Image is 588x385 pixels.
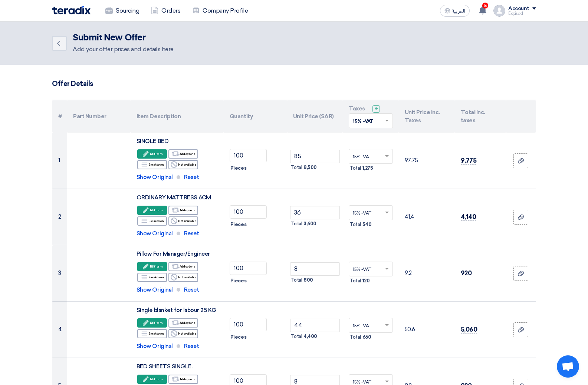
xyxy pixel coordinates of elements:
[168,206,198,215] div: Add options
[287,100,343,133] th: Unit Price (SAR)
[343,100,399,133] th: Taxes
[362,221,372,228] span: 540
[137,362,218,371] div: BED SHEETS SINGLE.
[230,205,267,219] input: RFQ_STEP1.ITEMS.2.AMOUNT_TITLE
[399,189,455,245] td: 41.4
[184,229,199,238] span: Reset
[137,206,167,215] div: Edit item
[52,80,536,88] h3: Offer Details
[440,5,470,17] button: العربية
[349,221,361,228] span: Total
[399,100,455,133] th: Unit Price Inc. Taxes
[184,286,199,294] span: Reset
[461,326,477,333] span: 5,060
[52,302,67,358] td: 4
[168,216,198,226] div: Not available
[557,355,579,378] a: Open chat
[137,273,167,282] div: Breakdown
[230,262,267,275] input: RFQ_STEP1.ITEMS.2.AMOUNT_TITLE
[52,245,67,302] td: 3
[349,165,361,172] span: Total
[291,220,302,228] span: Total
[168,160,198,169] div: Not available
[145,3,186,19] a: Orders
[461,157,477,165] span: 9,775
[362,165,373,172] span: 1,275
[230,165,246,172] span: Pieces
[52,133,67,189] td: 1
[349,277,361,285] span: Total
[362,333,371,341] span: 660
[508,6,529,12] div: Account
[168,375,198,384] div: Add options
[349,205,393,220] ng-select: VAT
[137,318,167,328] div: Edit item
[137,286,173,294] span: Show Original
[482,3,488,9] span: 5
[374,105,378,112] span: +
[399,245,455,302] td: 9.2
[168,273,198,282] div: Not available
[224,100,287,133] th: Quantity
[303,164,317,171] span: 8,500
[349,262,393,276] ng-select: VAT
[455,100,506,133] th: Total Inc. taxes
[493,5,505,17] img: profile_test.png
[168,262,198,271] div: Add options
[290,262,340,276] input: Unit Price
[399,133,455,189] td: 97.75
[230,277,246,285] span: Pieces
[508,11,536,16] div: Eqtisad
[168,318,198,328] div: Add options
[290,206,340,219] input: Unit Price
[73,33,174,43] h2: Submit New Offer
[137,262,167,271] div: Edit item
[137,342,173,351] span: Show Original
[52,6,91,14] img: Teradix logo
[168,149,198,159] div: Add options
[73,45,174,54] div: Add your offer prices and details here
[186,3,254,19] a: Company Profile
[303,276,313,284] span: 800
[67,100,131,133] th: Part Number
[303,220,316,228] span: 3,600
[99,3,145,19] a: Sourcing
[137,137,218,146] div: SINGLE BED
[184,173,199,182] span: Reset
[230,318,267,331] input: RFQ_STEP1.ITEMS.2.AMOUNT_TITLE
[303,333,317,340] span: 4,400
[52,189,67,245] td: 2
[461,269,472,277] span: 920
[137,193,218,202] div: ORDINARY MATTRESS 6CM
[137,149,167,159] div: Edit item
[168,329,198,338] div: Not available
[131,100,224,133] th: Item Description
[137,216,167,226] div: Breakdown
[291,164,302,171] span: Total
[230,221,246,228] span: Pieces
[137,173,173,182] span: Show Original
[137,329,167,338] div: Breakdown
[399,302,455,358] td: 50.6
[290,319,340,332] input: Unit Price
[291,333,302,340] span: Total
[452,9,465,14] span: العربية
[52,100,67,133] th: #
[349,333,361,341] span: Total
[137,160,167,169] div: Breakdown
[230,333,246,341] span: Pieces
[349,149,393,164] ng-select: VAT
[184,342,199,351] span: Reset
[137,250,218,258] div: Pillow For Manager/Engineer
[461,213,476,221] span: 4,140
[137,306,218,315] div: Single blanket for labour 2.5 KG
[290,150,340,163] input: Unit Price
[137,375,167,384] div: Edit item
[137,229,173,238] span: Show Original
[349,318,393,333] ng-select: VAT
[291,276,302,284] span: Total
[230,149,267,162] input: RFQ_STEP1.ITEMS.2.AMOUNT_TITLE
[362,277,370,285] span: 120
